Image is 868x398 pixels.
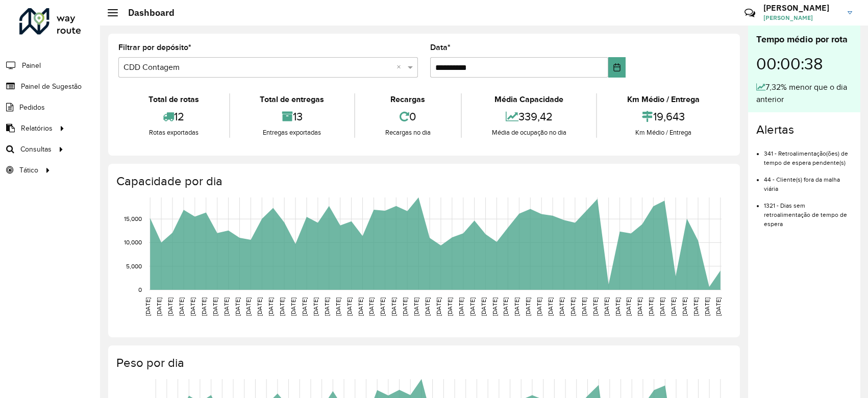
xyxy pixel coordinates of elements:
span: Painel [22,60,41,71]
div: Km Médio / Entrega [600,93,727,106]
h4: Alertas [756,122,852,137]
div: 7,32% menor que o dia anterior [756,81,852,106]
text: [DATE] [592,297,599,316]
text: [DATE] [614,297,621,316]
text: [DATE] [513,297,520,316]
span: Clear all [396,61,405,73]
h4: Capacidade por dia [116,174,730,189]
label: Data [430,41,451,54]
div: Entregas exportadas [233,128,352,138]
text: [DATE] [469,297,476,316]
text: [DATE] [368,297,375,316]
text: [DATE] [569,297,576,316]
text: [DATE] [402,297,408,316]
text: [DATE] [357,297,364,316]
text: [DATE] [279,297,285,316]
button: Choose Date [608,57,626,78]
h2: Dashboard [118,7,175,18]
text: [DATE] [603,297,610,316]
text: [DATE] [267,297,274,316]
div: 19,643 [600,106,727,128]
text: [DATE] [167,297,173,316]
text: [DATE] [558,297,565,316]
text: 15,000 [124,215,142,222]
text: 10,000 [124,239,142,246]
div: 00:00:38 [756,46,852,81]
span: Pedidos [19,102,45,113]
div: Total de entregas [233,93,352,106]
text: [DATE] [648,297,654,316]
text: [DATE] [223,297,230,316]
text: [DATE] [156,297,162,316]
span: Painel de Sugestão [21,81,82,92]
span: Consultas [20,144,52,155]
span: Tático [19,165,38,176]
li: 1321 - Dias sem retroalimentação de tempo de espera [764,193,852,229]
div: Km Médio / Entrega [600,128,727,138]
text: [DATE] [536,297,542,316]
text: [DATE] [424,297,431,316]
text: [DATE] [659,297,665,316]
h4: Peso por dia [116,356,730,370]
text: [DATE] [324,297,330,316]
text: 0 [138,286,142,293]
text: 5,000 [126,263,142,269]
label: Filtrar por depósito [118,41,191,54]
text: [DATE] [144,297,151,316]
text: [DATE] [379,297,386,316]
text: [DATE] [681,297,688,316]
text: [DATE] [346,297,353,316]
text: [DATE] [447,297,453,316]
text: [DATE] [581,297,587,316]
div: 0 [358,106,458,128]
text: [DATE] [335,297,341,316]
text: [DATE] [670,297,677,316]
text: [DATE] [189,297,196,316]
text: [DATE] [715,297,722,316]
div: Tempo médio por rota [756,33,852,46]
text: [DATE] [312,297,319,316]
text: [DATE] [413,297,419,316]
div: Recargas no dia [358,128,458,138]
text: [DATE] [480,297,487,316]
a: Contato Rápido [739,2,761,24]
text: [DATE] [390,297,397,316]
text: [DATE] [491,297,498,316]
div: 13 [233,106,352,128]
div: Média de ocupação no dia [464,128,594,138]
text: [DATE] [547,297,554,316]
div: Recargas [358,93,458,106]
text: [DATE] [502,297,509,316]
text: [DATE] [458,297,464,316]
div: 12 [121,106,227,128]
text: [DATE] [301,297,308,316]
div: Total de rotas [121,93,227,106]
span: Relatórios [21,123,53,134]
text: [DATE] [212,297,218,316]
div: Rotas exportadas [121,128,227,138]
text: [DATE] [625,297,632,316]
text: [DATE] [290,297,296,316]
text: [DATE] [245,297,252,316]
text: [DATE] [256,297,263,316]
li: 341 - Retroalimentação(ões) de tempo de espera pendente(s) [764,141,852,167]
div: 339,42 [464,106,594,128]
div: Média Capacidade [464,93,594,106]
h3: [PERSON_NAME] [763,3,840,13]
text: [DATE] [636,297,643,316]
text: [DATE] [692,297,699,316]
text: [DATE] [435,297,442,316]
span: [PERSON_NAME] [763,13,840,22]
text: [DATE] [178,297,185,316]
text: [DATE] [234,297,241,316]
text: [DATE] [525,297,531,316]
text: [DATE] [704,297,710,316]
li: 44 - Cliente(s) fora da malha viária [764,167,852,193]
text: [DATE] [201,297,207,316]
